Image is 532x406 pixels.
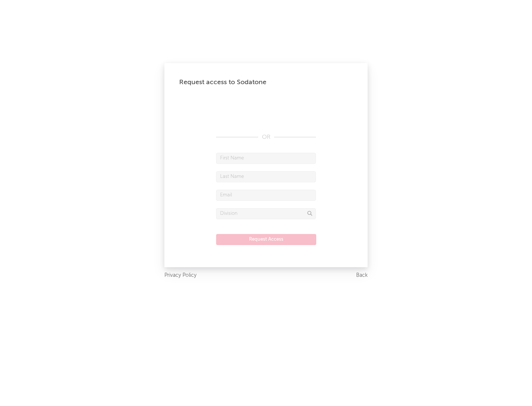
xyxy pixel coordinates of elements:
div: OR [216,133,316,142]
a: Privacy Policy [164,271,197,280]
input: Last Name [216,171,316,182]
input: Division [216,208,316,219]
input: First Name [216,153,316,164]
div: Request access to Sodatone [179,78,353,87]
input: Email [216,190,316,201]
a: Back [356,271,368,280]
button: Request Access [216,234,316,245]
